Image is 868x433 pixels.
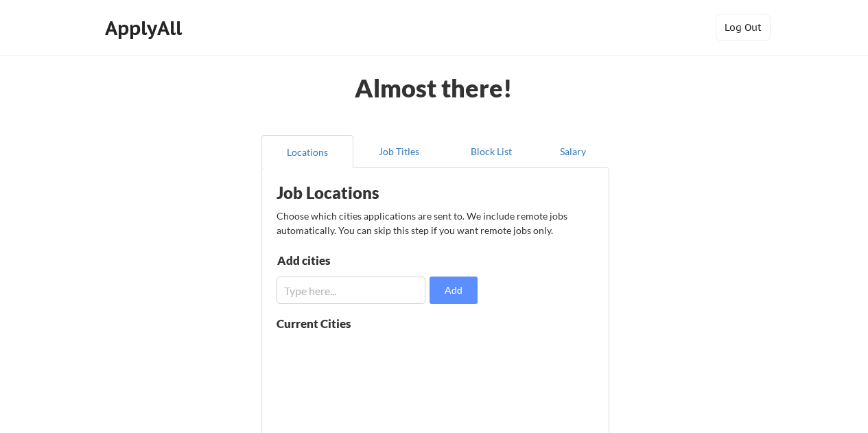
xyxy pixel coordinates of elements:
[277,255,419,266] div: Add cities
[277,209,592,237] div: Choose which cities applications are sent to. We include remote jobs automatically. You can skip ...
[430,277,478,304] button: Add
[445,135,537,168] button: Block List
[277,185,449,201] div: Job Locations
[277,318,381,329] div: Current Cities
[537,135,609,168] button: Salary
[353,135,445,168] button: Job Titles
[277,277,425,304] input: Type here...
[261,135,353,168] button: Locations
[338,75,529,100] div: Almost there!
[716,14,771,41] button: Log Out
[105,16,186,40] div: ApplyAll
